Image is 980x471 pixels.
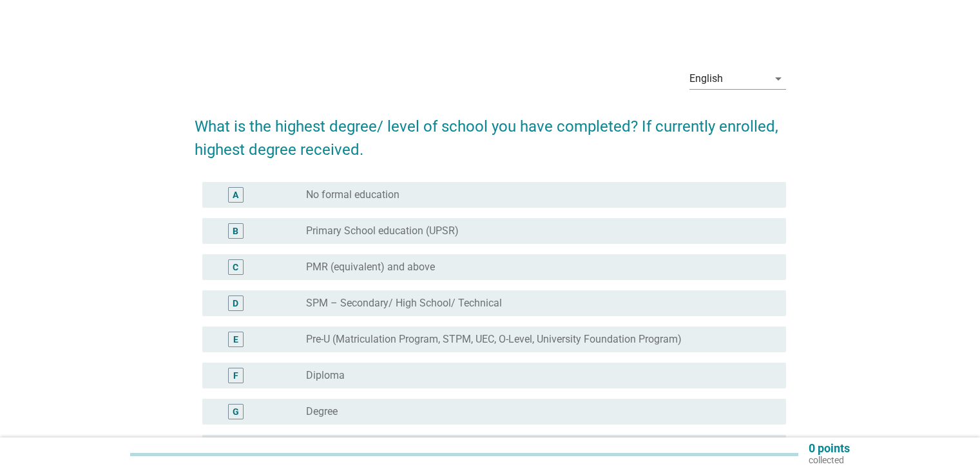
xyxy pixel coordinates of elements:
[306,225,459,237] label: Primary School education (UPSR)
[809,443,850,454] p: 0 points
[233,188,238,202] div: A
[306,261,435,274] label: PMR (equivalent) and above
[233,261,238,274] div: C
[195,102,786,161] h2: What is the highest degree/ level of school you have completed? If currently enrolled, highest de...
[306,405,338,418] label: Degree
[233,333,238,346] div: E
[771,71,786,86] i: arrow_drop_down
[306,188,399,201] label: No formal education
[809,454,850,466] p: collected
[306,333,682,346] label: Pre-U (Matriculation Program, STPM, UEC, O-Level, University Foundation Program)
[233,297,238,310] div: D
[306,297,502,310] label: SPM – Secondary/ High School/ Technical
[233,405,239,419] div: G
[233,369,238,383] div: F
[233,225,238,238] div: B
[689,73,723,85] div: English
[306,369,345,382] label: Diploma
